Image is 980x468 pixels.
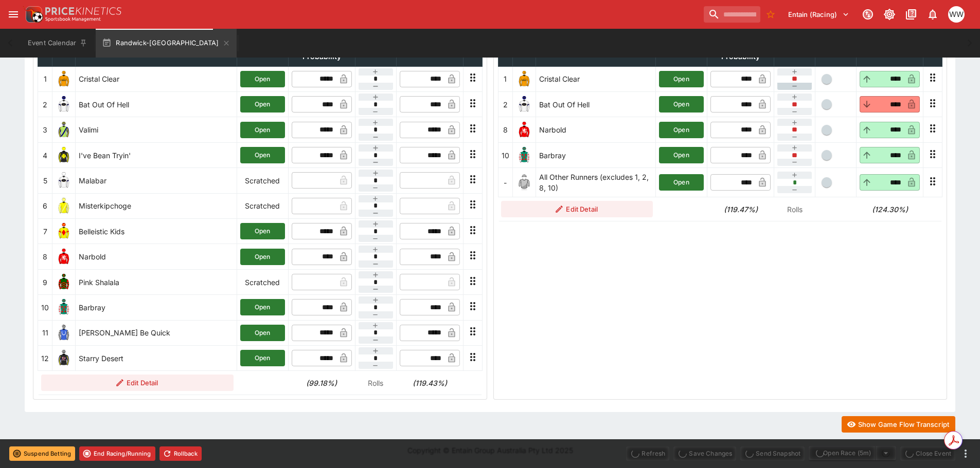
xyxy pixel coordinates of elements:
td: 7 [38,219,52,244]
td: [PERSON_NAME] Be Quick [76,320,237,345]
td: 4 [38,142,52,167]
img: runner 11 [56,325,72,341]
img: runner 8 [56,249,72,265]
td: Valimi [76,117,237,142]
h6: (99.18%) [291,378,352,388]
button: Open [659,122,704,138]
td: 10 [38,295,52,320]
h6: (119.43%) [399,378,460,388]
td: Barbray [536,142,656,167]
img: PriceKinetics [45,7,121,15]
td: - [498,168,512,197]
button: Edit Detail [41,375,234,391]
td: Cristal Clear [536,66,656,91]
td: Malabar [76,168,237,193]
button: Open [240,122,285,138]
button: Notifications [923,5,942,24]
img: PriceKinetics Logo [23,4,43,25]
button: Open [659,174,704,191]
button: Documentation [902,5,920,24]
img: blank-silk.png [516,174,532,191]
input: search [704,6,760,23]
button: Show Game Flow Transcript [842,416,955,433]
button: No Bookmarks [762,6,779,23]
button: Open [240,325,285,341]
button: Open [659,147,704,163]
td: Cristal Clear [76,66,237,91]
td: 9 [38,269,52,294]
button: Suspend Betting [9,446,75,461]
img: runner 7 [56,223,72,239]
button: William Wallace [945,3,968,26]
td: 8 [38,244,52,269]
button: Open [240,350,285,366]
button: Open [659,96,704,113]
td: I've Bean Tryin' [76,142,237,167]
button: Open [240,299,285,315]
img: runner 8 [516,122,532,138]
div: split button [809,446,896,460]
img: runner 10 [516,147,532,163]
td: 10 [498,142,512,167]
img: runner 1 [516,71,532,87]
img: Sportsbook Management [45,17,101,22]
td: 8 [498,117,512,142]
img: runner 10 [56,299,72,315]
p: Scratched [240,200,285,211]
button: Connected to PK [859,5,877,24]
button: End Racing/Running [79,446,155,461]
button: more [959,447,972,460]
img: runner 2 [56,96,72,113]
button: Open [240,223,285,239]
div: William Wallace [948,6,965,23]
img: runner 9 [56,274,72,290]
td: Narbold [76,244,237,269]
img: runner 3 [56,122,72,138]
img: runner 1 [56,71,72,87]
td: Misterkipchoge [76,193,237,218]
td: Pink Shalala [76,269,237,294]
button: Event Calendar [22,29,94,58]
button: Rollback [159,446,202,461]
h6: (124.30%) [860,204,920,215]
p: Scratched [240,175,285,186]
button: Open [240,249,285,265]
img: runner 5 [56,172,72,189]
button: Edit Detail [501,201,653,217]
button: Open [659,71,704,87]
td: 11 [38,320,52,345]
td: Starry Desert [76,345,237,370]
img: runner 2 [516,96,532,113]
p: Rolls [777,204,812,215]
td: 12 [38,345,52,370]
td: Bat Out Of Hell [76,92,237,117]
td: 5 [38,168,52,193]
button: Select Tenant [782,6,856,23]
td: 1 [38,66,52,91]
td: Narbold [536,117,656,142]
h6: (119.47%) [710,204,771,215]
td: All Other Runners (excludes 1, 2, 8, 10) [536,168,656,197]
button: Open [240,147,285,163]
td: Belleistic Kids [76,219,237,244]
td: 1 [498,66,512,91]
button: Open [240,96,285,113]
img: runner 4 [56,147,72,163]
td: 2 [498,92,512,117]
td: 6 [38,193,52,218]
td: 3 [38,117,52,142]
td: Barbray [76,295,237,320]
button: open drawer [4,5,23,24]
td: Bat Out Of Hell [536,92,656,117]
p: Rolls [358,378,393,388]
button: Randwick-[GEOGRAPHIC_DATA] [96,29,236,58]
td: 2 [38,92,52,117]
button: Toggle light/dark mode [880,5,899,24]
img: runner 12 [56,350,72,366]
button: Open [240,71,285,87]
img: runner 6 [56,198,72,214]
p: Scratched [240,277,285,288]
